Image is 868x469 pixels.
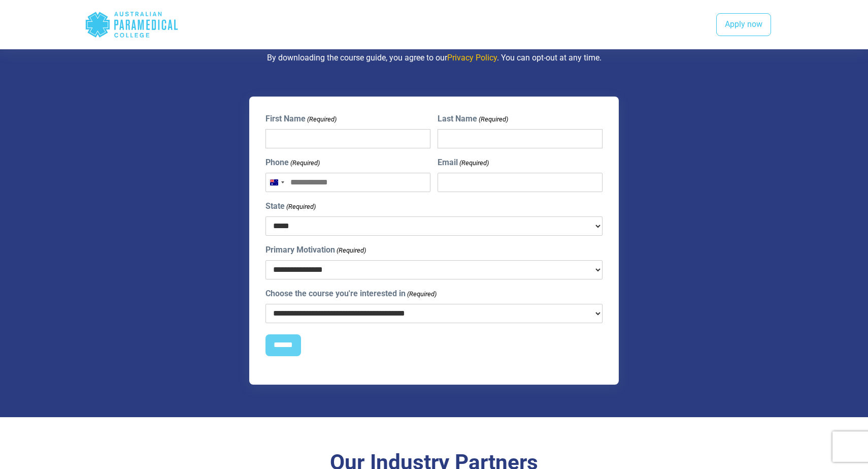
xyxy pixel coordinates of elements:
span: (Required) [407,289,437,299]
span: (Required) [478,114,508,124]
span: (Required) [307,114,337,124]
span: (Required) [286,202,316,212]
button: Selected country [266,173,287,192]
label: Choose the course you're interested in [265,288,437,300]
label: Primary Motivation [265,244,366,256]
span: (Required) [336,245,366,256]
label: State [265,200,316,212]
label: Last Name [438,113,508,125]
label: First Name [265,113,337,125]
a: Apply now [716,13,771,37]
span: (Required) [290,158,320,168]
label: Phone [265,157,320,169]
p: By downloading the course guide, you agree to our . You can opt-out at any time. [137,52,731,64]
a: Privacy Policy [447,53,497,62]
label: Email [438,157,489,169]
span: (Required) [458,158,489,168]
div: Australian Paramedical College [85,8,179,41]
